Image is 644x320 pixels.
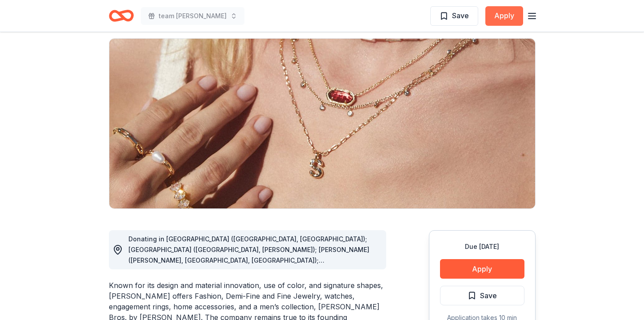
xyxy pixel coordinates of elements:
div: Due [DATE] [440,241,524,252]
button: Save [430,6,478,26]
img: Image for Kendra Scott [109,39,535,208]
span: Save [452,10,469,21]
span: Save [480,290,497,301]
button: Apply [440,259,524,279]
button: Save [440,286,524,305]
button: Apply [485,6,523,26]
span: team [PERSON_NAME] [159,11,227,21]
button: team [PERSON_NAME] [141,7,244,25]
a: Home [109,5,134,26]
